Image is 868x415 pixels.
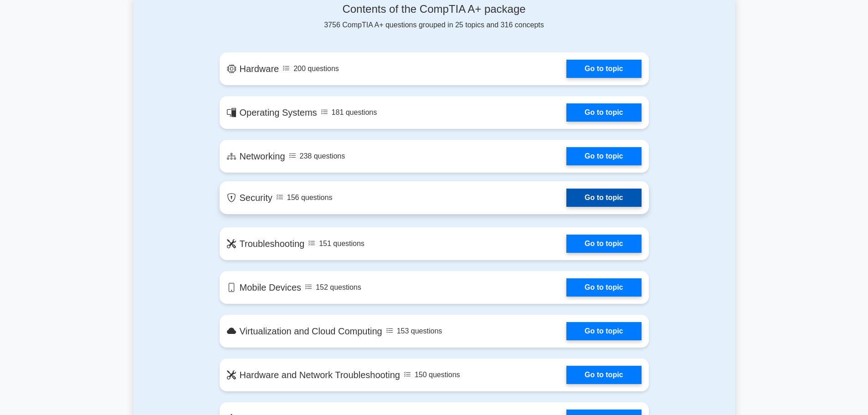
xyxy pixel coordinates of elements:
[566,322,641,340] a: Go to topic
[566,366,641,384] a: Go to topic
[566,235,641,253] a: Go to topic
[566,60,641,78] a: Go to topic
[220,3,649,16] h4: Contents of the CompTIA A+ package
[566,147,641,165] a: Go to topic
[566,278,641,297] a: Go to topic
[566,189,641,207] a: Go to topic
[566,103,641,122] a: Go to topic
[220,3,649,31] div: 3756 CompTIA A+ questions grouped in 25 topics and 316 concepts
